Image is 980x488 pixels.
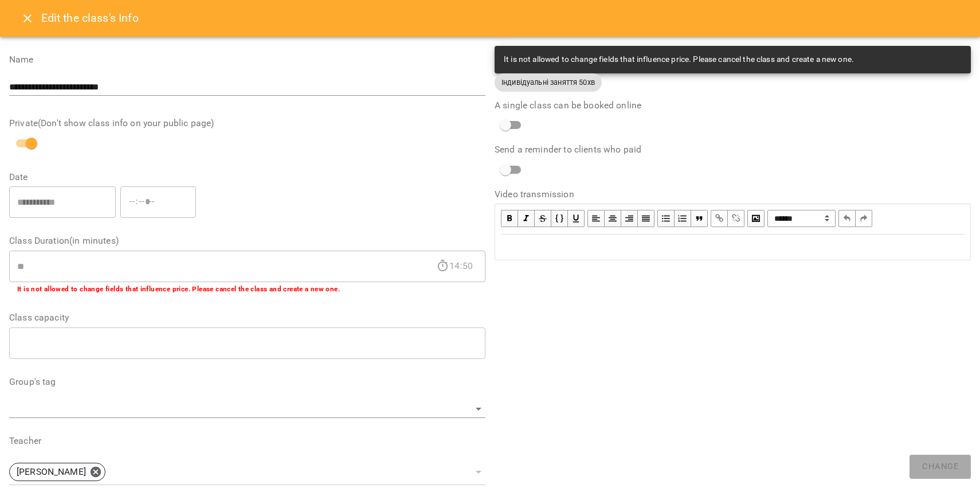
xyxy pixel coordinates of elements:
[495,145,971,154] label: Send a reminder to clients who paid
[501,210,518,227] button: Bold
[657,210,675,227] button: UL
[495,101,971,110] label: A single class can be booked online
[14,5,41,32] button: Close
[9,119,485,128] label: Private(Don't show class info on your public page)
[17,465,86,479] p: [PERSON_NAME]
[41,9,139,27] h6: Edit the class's Info
[638,210,654,227] button: Align Justify
[587,210,605,227] button: Align Left
[621,210,638,227] button: Align Right
[9,55,485,64] label: Name
[9,436,485,446] label: Teacher
[551,210,568,227] button: Monospace
[9,236,485,245] label: Class Duration(in minutes)
[9,459,485,485] div: [PERSON_NAME]
[518,210,535,227] button: Italic
[496,235,970,259] div: Edit text
[9,173,485,182] label: Date
[728,210,744,227] button: Remove Link
[767,210,836,227] span: Normal
[495,77,602,88] span: Індивідуальні заняття 50хв
[767,210,836,227] select: Block type
[504,49,854,70] div: It is not allowed to change fields that influence price. Please cancel the class and create a new...
[9,377,485,387] label: Group's tag
[9,463,105,481] div: [PERSON_NAME]
[691,210,708,227] button: Blockquote
[495,190,971,199] label: Video transmission
[856,210,872,227] button: Redo
[711,210,728,227] button: Link
[568,210,585,227] button: Underline
[535,210,551,227] button: Strikethrough
[605,210,621,227] button: Align Center
[9,313,485,322] label: Class capacity
[17,285,340,293] b: It is not allowed to change fields that influence price. Please cancel the class and create a new...
[675,210,691,227] button: OL
[838,210,856,227] button: Undo
[747,210,765,227] button: Image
